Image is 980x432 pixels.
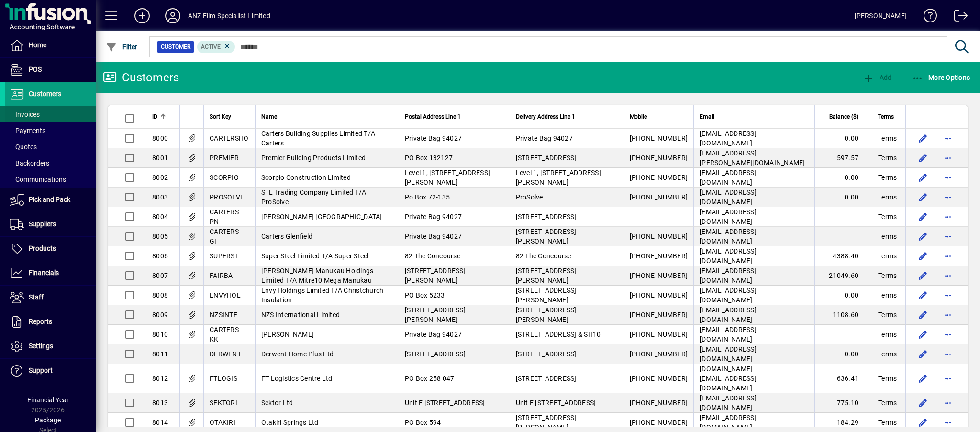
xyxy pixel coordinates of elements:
button: More options [940,248,956,264]
span: [EMAIL_ADDRESS][DOMAIN_NAME] [700,394,757,411]
span: Support [29,366,53,374]
span: Add [863,74,891,81]
span: CARTERS-GF [210,228,241,245]
span: Private Bag 94027 [405,331,462,338]
span: SUPERST [210,252,239,260]
span: [STREET_ADDRESS][PERSON_NAME] [405,267,466,284]
div: [PERSON_NAME] [855,8,907,23]
span: NZS International Limited [261,311,340,319]
span: FAIRBAI [210,272,235,279]
span: FT Logistics Centre Ltd [261,375,333,382]
span: PO Box 594 [405,419,441,426]
span: [STREET_ADDRESS][PERSON_NAME] [516,267,577,284]
span: [DOMAIN_NAME][EMAIL_ADDRESS][DOMAIN_NAME] [700,365,757,392]
span: Home [29,41,46,49]
span: [PHONE_NUMBER] [630,350,688,358]
span: PO Box 258 047 [405,375,455,382]
span: Sort Key [210,111,231,122]
span: STL Trading Company Limited T/A ProSolve [261,188,367,206]
span: POS [29,66,42,73]
span: Customers [29,90,61,98]
button: More options [940,229,956,244]
span: CARTERS-PN [210,208,241,225]
a: Support [5,359,96,383]
button: Edit [915,189,931,205]
a: Quotes [5,139,96,155]
button: Edit [915,327,931,342]
button: More options [940,170,956,185]
span: PO Box 5233 [405,291,445,299]
span: Staff [29,293,44,301]
button: More options [940,307,956,322]
a: Products [5,237,96,261]
a: Home [5,33,96,57]
span: Communications [10,176,66,183]
span: SCORPIO [210,174,239,181]
span: [PERSON_NAME] Manukau Holdings Limited T/A Mitre10 Mega Manukau [261,267,374,284]
a: Backorders [5,155,96,171]
button: More options [940,346,956,362]
span: Mobile [630,111,647,122]
span: [EMAIL_ADDRESS][DOMAIN_NAME] [700,169,757,186]
span: Name [261,111,277,122]
button: Edit [915,209,931,224]
span: [STREET_ADDRESS][PERSON_NAME] [516,414,577,431]
span: Financial Year [27,396,69,404]
span: 8012 [152,375,168,382]
span: [PHONE_NUMBER] [630,233,688,240]
span: [PHONE_NUMBER] [630,154,688,162]
span: Terms [878,251,897,261]
div: ID [152,111,174,122]
span: [PHONE_NUMBER] [630,134,688,142]
span: 8007 [152,272,168,279]
button: More options [940,371,956,386]
span: Terms [878,133,897,143]
span: [PHONE_NUMBER] [630,331,688,338]
button: Edit [915,150,931,166]
td: 0.00 [814,168,872,188]
span: Terms [878,418,897,427]
span: Terms [878,398,897,408]
a: Logout [947,2,968,33]
button: Profile [157,7,188,24]
span: Terms [878,271,897,280]
mat-chip: Activation Status: Active [197,41,235,53]
a: Communications [5,171,96,188]
span: Terms [878,212,897,222]
div: ANZ Film Specialist Limited [188,8,270,23]
span: Delivery Address Line 1 [516,111,575,122]
td: 0.00 [814,286,872,305]
span: [EMAIL_ADDRESS][DOMAIN_NAME] [700,130,757,147]
span: ProSolve [516,193,543,201]
span: Sektor Ltd [261,399,293,407]
span: Filter [106,43,138,51]
span: PROSOLVE [210,193,244,201]
span: [PHONE_NUMBER] [630,174,688,181]
span: Private Bag 94027 [405,233,462,240]
span: Reports [29,318,52,325]
span: 82 The Concourse [516,252,571,260]
button: More options [940,131,956,146]
span: Customer [161,42,190,52]
td: 21049.60 [814,266,872,286]
span: 8010 [152,331,168,338]
span: Unit E [STREET_ADDRESS] [516,399,596,407]
span: [STREET_ADDRESS] [516,375,577,382]
span: 8005 [152,233,168,240]
span: [STREET_ADDRESS][PERSON_NAME] [516,306,577,323]
a: Suppliers [5,212,96,236]
td: 0.00 [814,129,872,148]
button: Edit [915,248,931,264]
span: Private Bag 94027 [405,213,462,221]
span: Envy Holdings Limited T/A Christchurch Insulation [261,287,384,304]
span: 82 The Concourse [405,252,460,260]
div: Name [261,111,393,122]
span: Terms [878,173,897,182]
span: [EMAIL_ADDRESS][DOMAIN_NAME] [700,188,757,206]
span: [PERSON_NAME] [GEOGRAPHIC_DATA] [261,213,382,221]
span: DERWENT [210,350,241,358]
td: 636.41 [814,364,872,393]
span: 8011 [152,350,168,358]
span: Active [201,44,221,50]
a: Payments [5,122,96,139]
